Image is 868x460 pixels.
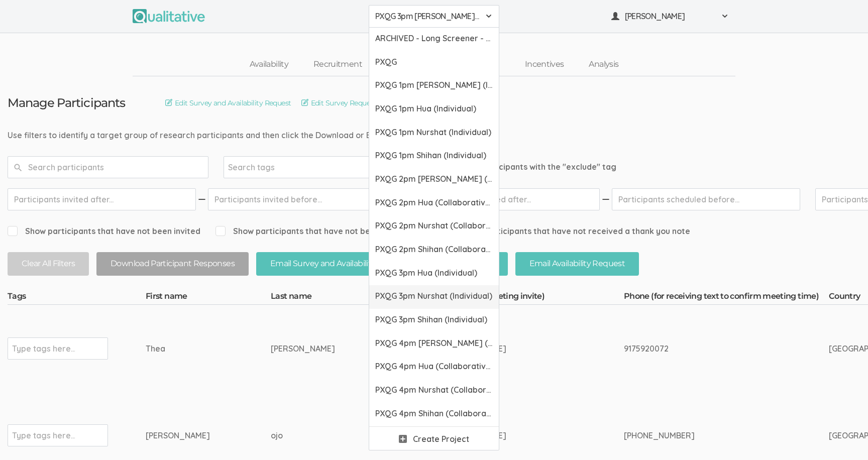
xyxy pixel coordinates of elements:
div: ojo [271,430,335,441]
a: PXQG 4pm Shihan (Collaborative) [369,403,499,426]
a: PXQG 4pm Hua (Collaborative) [369,356,499,379]
iframe: Chat Widget [818,412,868,460]
a: PXQG 4pm Nurshat (Collaborative) [369,379,499,403]
input: Type tags here... [12,342,75,355]
img: dash.svg [197,188,207,210]
span: PXQG 1pm Hua (Individual) [375,103,493,114]
th: Last name [271,291,373,305]
button: Email Availability Request [515,252,639,276]
a: PXQG 2pm Hua (Collaborative) [369,192,499,215]
div: 9175920072 [624,343,791,355]
a: PXQG 2pm [PERSON_NAME] (Collaborative) [369,168,499,192]
a: Edit Survey and Availability Request [165,97,291,108]
a: Recruitment [301,54,375,75]
button: Download Participant Responses [96,252,249,276]
span: PXQG 1pm Shihan (Individual) [375,150,493,161]
input: Participants scheduled before... [612,188,800,210]
a: PXQG 1pm Shihan (Individual) [369,145,499,168]
span: PXQG 1pm Nurshat (Individual) [375,127,493,138]
input: Participants scheduled after... [411,188,600,210]
span: PXQG 3pm Nurshat (Individual) [375,290,493,302]
div: [PHONE_NUMBER] [624,430,791,441]
span: PXQG 1pm [PERSON_NAME] (Individual) [375,79,493,91]
a: PXQG 1pm Hua (Individual) [369,98,499,122]
span: Show participants that have not been interviewed [215,225,428,237]
a: PXQG 1pm [PERSON_NAME] (Individual) [369,74,499,98]
span: PXQG 2pm Nurshat (Collaborative) [375,220,493,232]
a: PXQG 4pm [PERSON_NAME] (Collaborative) [369,332,499,356]
span: [PERSON_NAME] [625,11,715,22]
img: plus.svg [399,435,407,443]
a: Create Project [369,427,499,450]
a: Edit Survey Request [301,97,376,108]
span: PXQG 3pm Hua (Individual) [375,267,493,279]
a: Analysis [576,54,631,75]
span: PXQG 2pm Hua (Collaborative) [375,197,493,208]
a: PXQG 2pm Shihan (Collaborative) [369,239,499,262]
span: PXQG [375,56,493,68]
input: Search participants [8,156,208,178]
div: [PERSON_NAME] [146,430,233,441]
a: PXQG 3pm Nurshat (Individual) [369,285,499,309]
span: Show participants with the "exclude" tag [440,161,616,173]
h3: Manage Participants [8,96,125,109]
a: PXQG 2pm Nurshat (Collaborative) [369,215,499,239]
a: ARCHIVED - Long Screener - PXQG 1pm Hua (Individual) [369,28,499,51]
a: PXQG 3pm Hua (Individual) [369,262,499,286]
th: Phone (for receiving text to confirm meeting time) [624,291,829,305]
span: PXQG 2pm Shihan (Collaborative) [375,244,493,255]
span: PXQG 2pm [PERSON_NAME] (Collaborative) [375,173,493,185]
span: PXQG 4pm Nurshat (Collaborative) [375,384,493,396]
button: PXQG 3pm [PERSON_NAME] (Individual) [369,5,499,28]
th: Tags [8,291,146,305]
a: Incentives [512,54,577,75]
img: Qualitative [133,9,205,23]
button: Email Survey and Availability Request [256,252,423,276]
span: PXQG 4pm Hua (Collaborative) [375,361,493,372]
th: First name [146,291,271,305]
div: Thea [146,343,233,355]
a: PXQG 1pm Nurshat (Individual) [369,122,499,145]
button: Clear All Filters [8,252,89,276]
img: dash.svg [601,188,611,210]
span: Show participants that have not received a thank you note [444,225,690,237]
span: PXQG 4pm [PERSON_NAME] (Collaborative) [375,337,493,349]
div: [PERSON_NAME] [271,343,335,355]
span: PXQG 4pm Shihan (Collaborative) [375,408,493,419]
input: Participants invited after... [8,188,196,210]
input: Participants invited before... [208,188,396,210]
input: Search tags [228,161,291,174]
span: ARCHIVED - Long Screener - PXQG 1pm Hua (Individual) [375,33,493,44]
span: Create Project [413,433,469,445]
span: PXQG 3pm [PERSON_NAME] (Individual) [375,11,480,22]
span: Show participants that have not been invited [8,225,200,237]
button: [PERSON_NAME] [605,5,735,28]
a: PXQG 3pm Shihan (Individual) [369,309,499,332]
a: Availability [237,54,301,75]
span: PXQG 3pm Shihan (Individual) [375,314,493,325]
input: Type tags here... [12,429,75,442]
a: PXQG [369,51,499,75]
